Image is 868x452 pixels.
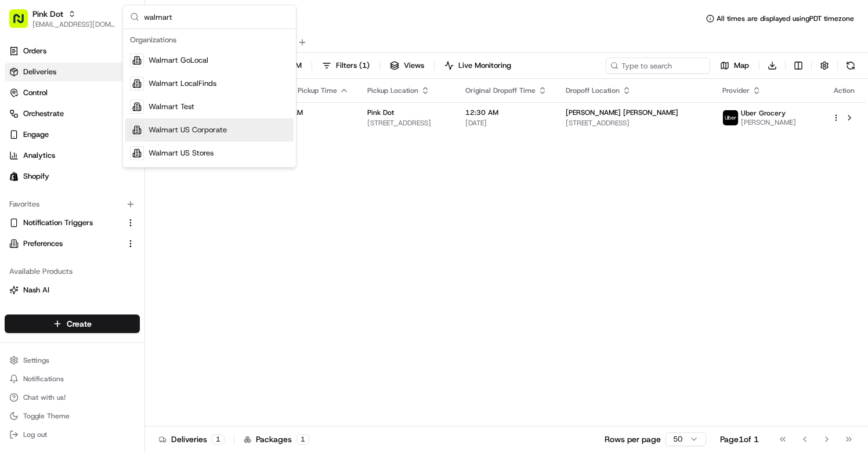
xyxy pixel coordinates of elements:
[23,285,49,295] span: Nash AI
[5,104,140,123] button: Orchestrate
[149,102,194,112] span: Walmart Test
[458,60,511,71] span: Live Monitoring
[159,433,225,445] div: Deliveries
[367,86,418,95] span: Pickup Location
[439,57,516,74] button: Live Monitoring
[149,55,208,66] span: Walmart GoLocal
[5,389,140,406] button: Chat with us!
[23,46,46,56] span: Orders
[465,108,547,117] span: 12:30 AM
[741,118,796,127] span: [PERSON_NAME]
[5,281,140,299] button: Nash AI
[149,148,214,158] span: Walmart US Stores
[115,197,140,205] span: Pylon
[367,118,447,128] span: [STREET_ADDRESS]
[367,108,394,117] span: Pink Dot
[566,118,703,128] span: [STREET_ADDRESS]
[359,60,370,71] span: ( 1 )
[39,111,190,122] div: Start new chat
[296,434,309,444] div: 1
[110,168,186,180] span: API Documentation
[12,111,32,132] img: 1736555255976-a54dd68f-1ca7-489b-9aae-adbdc363a1c4
[5,426,140,443] button: Log out
[465,118,547,128] span: [DATE]
[23,430,47,439] span: Log out
[741,109,786,118] span: Uber Grocery
[605,433,661,445] p: Rows per page
[734,60,749,71] span: Map
[5,314,140,333] button: Create
[5,408,140,424] button: Toggle Theme
[404,60,424,71] span: Views
[270,118,349,128] span: [DATE]
[5,63,140,81] a: Deliveries
[12,46,211,65] p: Welcome 👋
[32,20,115,29] button: [EMAIL_ADDRESS][DOMAIN_NAME]
[270,86,337,95] span: Original Pickup Time
[5,125,140,144] button: Engage
[23,171,49,182] span: Shopify
[5,352,140,368] button: Settings
[5,234,140,253] button: Preferences
[23,129,49,140] span: Engage
[9,218,121,228] a: Notification Triggers
[212,434,225,444] div: 1
[82,196,140,205] a: Powered byPylon
[98,169,107,179] div: 💻
[23,218,93,228] span: Notification Triggers
[23,393,66,402] span: Chat with us!
[197,114,211,128] button: Start new chat
[566,108,678,117] span: [PERSON_NAME] [PERSON_NAME]
[23,168,89,180] span: Knowledge Base
[720,433,759,445] div: Page 1 of 1
[23,411,70,421] span: Toggle Theme
[722,86,750,95] span: Provider
[5,42,140,60] a: Orders
[30,75,209,87] input: Got a question? Start typing here...
[5,371,140,387] button: Notifications
[7,164,93,185] a: 📗Knowledge Base
[9,285,135,295] a: Nash AI
[12,169,21,179] div: 📗
[5,146,140,165] a: Analytics
[32,8,63,20] button: Pink Dot
[23,109,64,119] span: Orchestrate
[23,238,63,249] span: Preferences
[336,60,370,71] span: Filters
[566,86,620,95] span: Dropoff Location
[5,214,140,232] button: Notification Triggers
[67,318,92,330] span: Create
[9,238,121,249] a: Preferences
[125,31,294,49] div: Organizations
[9,172,19,181] img: Shopify logo
[23,88,48,98] span: Control
[832,86,856,95] div: Action
[385,57,429,74] button: Views
[144,5,289,28] input: Search...
[715,57,754,74] button: Map
[23,374,64,384] span: Notifications
[5,84,140,102] button: Control
[842,57,859,74] button: Refresh
[23,356,49,365] span: Settings
[5,195,140,214] div: Favorites
[12,12,35,35] img: Nash
[244,433,309,445] div: Packages
[606,57,710,74] input: Type to search
[5,262,140,281] div: Available Products
[23,150,55,161] span: Analytics
[270,108,349,117] span: 12:08 AM
[317,57,375,74] button: Filters(1)
[5,5,120,32] button: Pink Dot[EMAIL_ADDRESS][DOMAIN_NAME]
[93,164,191,185] a: 💻API Documentation
[123,29,296,167] div: Suggestions
[23,67,56,77] span: Deliveries
[149,78,216,89] span: Walmart LocalFinds
[149,125,227,135] span: Walmart US Corporate
[717,14,854,23] span: All times are displayed using PDT timezone
[39,122,147,132] div: We're available if you need us!
[465,86,536,95] span: Original Dropoff Time
[5,167,140,186] a: Shopify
